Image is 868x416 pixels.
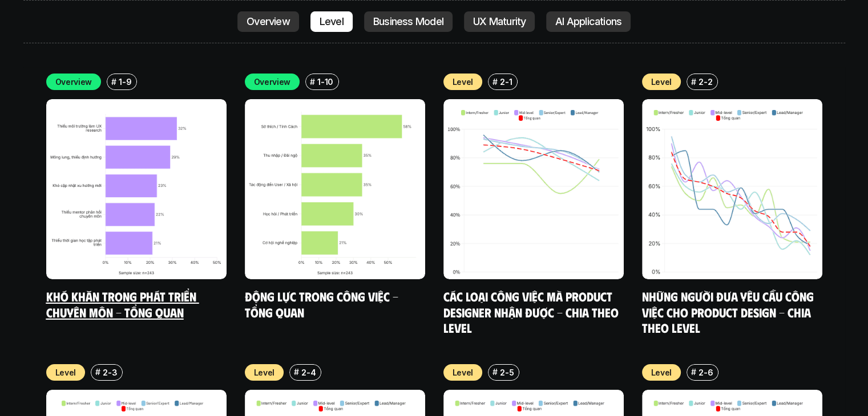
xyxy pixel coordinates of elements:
[500,76,512,88] p: 2-1
[546,11,631,32] a: AI Applications
[453,366,474,378] p: Level
[254,76,291,88] p: Overview
[473,16,526,27] p: UX Maturity
[245,288,401,320] a: Động lực trong công việc - Tổng quan
[651,366,672,378] p: Level
[464,11,535,32] a: UX Maturity
[310,11,353,32] a: Level
[492,78,498,86] h6: #
[642,288,817,335] a: Những người đưa yêu cầu công việc cho Product Design - Chia theo Level
[492,368,498,376] h6: #
[294,368,299,376] h6: #
[103,366,117,378] p: 2-3
[310,78,315,86] h6: #
[699,366,713,378] p: 2-6
[95,368,100,376] h6: #
[651,76,672,88] p: Level
[691,368,696,376] h6: #
[443,288,621,335] a: Các loại công việc mà Product Designer nhận được - Chia theo Level
[317,76,333,88] p: 1-10
[46,288,199,320] a: Khó khăn trong phát triển chuyên môn - Tổng quan
[373,16,443,27] p: Business Model
[320,16,344,27] p: Level
[691,78,696,86] h6: #
[301,366,316,378] p: 2-4
[699,76,712,88] p: 2-2
[119,76,131,88] p: 1-9
[453,76,474,88] p: Level
[55,76,92,88] p: Overview
[247,16,290,27] p: Overview
[237,11,299,32] a: Overview
[364,11,453,32] a: Business Model
[555,16,621,27] p: AI Applications
[254,366,275,378] p: Level
[55,366,76,378] p: Level
[500,366,514,378] p: 2-5
[111,78,116,86] h6: #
